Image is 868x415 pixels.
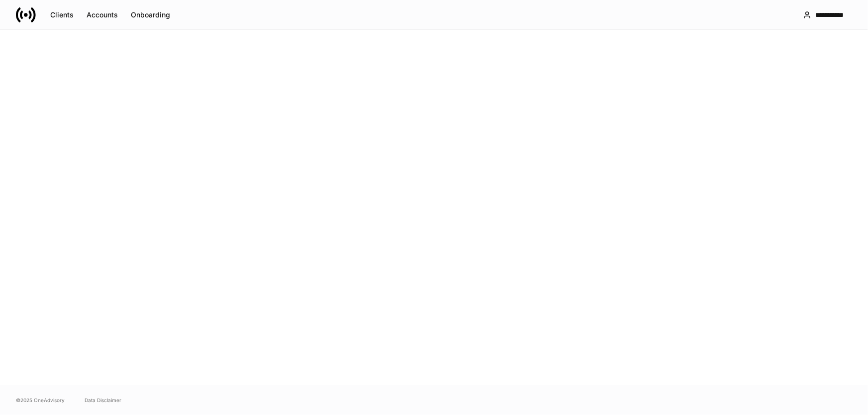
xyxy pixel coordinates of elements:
div: Clients [50,11,74,18]
a: Data Disclaimer [85,396,121,404]
button: Onboarding [124,7,177,23]
button: Accounts [80,7,124,23]
div: Accounts [87,11,118,18]
button: Clients [44,7,80,23]
span: © 2025 OneAdvisory [16,396,65,404]
div: Onboarding [131,11,170,18]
